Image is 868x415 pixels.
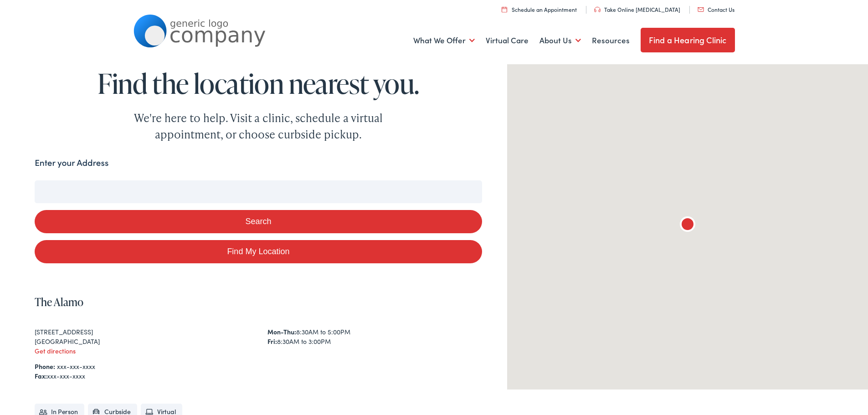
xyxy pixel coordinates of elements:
img: utility icon [698,7,704,12]
a: Find My Location [35,240,482,263]
a: Schedule an Appointment [502,5,577,13]
label: Enter your Address [35,156,108,169]
div: xxx-xxx-xxxx [35,371,482,381]
a: Get directions [35,346,76,355]
div: The Alamo [677,215,699,236]
a: Virtual Care [486,24,529,57]
a: Find a Hearing Clinic [641,28,735,52]
a: Take Online [MEDICAL_DATA] [594,5,680,13]
a: About Us [539,24,581,57]
div: We're here to help. Visit a clinic, schedule a virtual appointment, or choose curbside pickup. [113,110,404,143]
h1: Find the location nearest you. [35,68,482,98]
strong: Fax: [35,371,47,380]
img: utility icon [502,6,507,12]
strong: Mon-Thu: [267,327,296,336]
a: What We Offer [413,24,475,57]
a: Contact Us [698,5,734,13]
div: 8:30AM to 5:00PM 8:30AM to 3:00PM [267,327,482,346]
strong: Fri: [267,337,277,346]
strong: Phone: [35,362,55,371]
a: The Alamo [35,294,83,309]
div: [STREET_ADDRESS] [35,327,249,337]
input: Enter your address or zip code [35,180,482,203]
button: Search [35,210,482,233]
a: xxx-xxx-xxxx [57,362,95,371]
img: utility icon [594,7,601,12]
a: Resources [592,24,630,57]
div: [GEOGRAPHIC_DATA] [35,337,249,346]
